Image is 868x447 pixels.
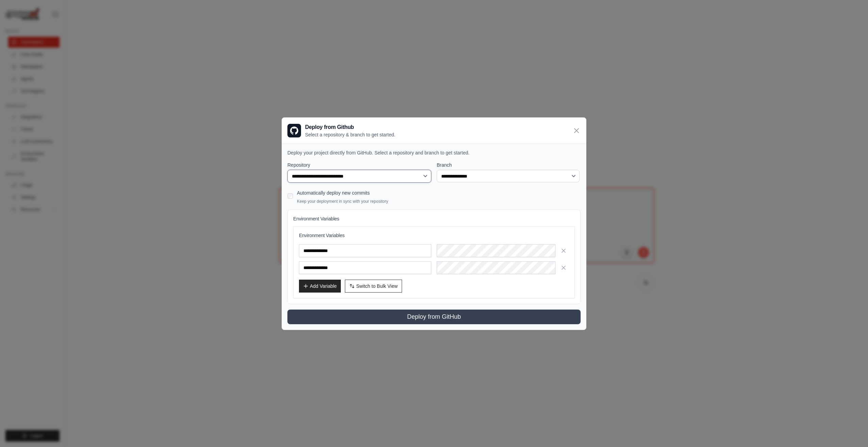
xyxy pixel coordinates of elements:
[299,232,569,239] h3: Environment Variables
[305,123,395,131] h3: Deploy from Github
[287,149,581,156] p: Deploy your project directly from GitHub. Select a repository and branch to get started.
[297,190,370,196] label: Automatically deploy new commits
[437,162,581,168] label: Branch
[356,283,398,289] span: Switch to Bulk View
[287,310,581,324] button: Deploy from GitHub
[287,162,431,168] label: Repository
[297,199,388,204] p: Keep your deployment in sync with your repository
[345,280,402,293] button: Switch to Bulk View
[305,131,395,138] p: Select a repository & branch to get started.
[299,280,341,293] button: Add Variable
[293,215,575,222] h4: Environment Variables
